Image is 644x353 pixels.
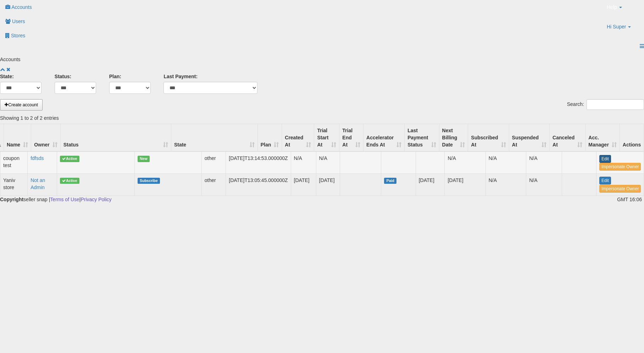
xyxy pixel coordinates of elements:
input: Search: [587,99,644,110]
th: Accelerator Ends At: activate to sort column ascending [363,124,405,152]
td: [DATE] [316,173,340,196]
label: Search: [567,99,644,110]
th: Status: activate to sort column ascending [61,124,171,152]
a: fdfsds [30,155,44,161]
th: Suspended At: activate to sort column ascending [509,124,550,152]
td: [DATE]T13:14:53.000000Z [226,152,291,173]
th: Trial Start At: activate to sort column ascending [314,124,339,152]
td: N/A [316,152,340,173]
a: Privacy Policy [80,197,111,202]
th: Owner: activate to sort column ascending [31,124,61,152]
a: Impersonate Owner [599,185,641,193]
label: Plan: [109,73,121,80]
select: Billing details last updated at: [55,82,96,94]
td: coupon test [0,152,28,173]
span: Subscribe [138,178,160,184]
a: Hi Super [601,20,644,39]
a: Edit [599,177,611,184]
span: Accounts [11,4,32,10]
a: Impersonate Owner [599,163,641,171]
th: Created At: activate to sort column ascending [282,124,314,152]
td: [DATE]T13:05:45.000000Z [226,173,291,196]
a: Edit [599,155,611,163]
span: Paid [384,178,396,184]
td: N/A [445,152,485,173]
td: [DATE] [291,173,316,196]
label: Billing details last updated at: [163,73,198,80]
td: [DATE] [416,173,445,196]
a: Not an Admin [30,177,45,190]
span: Users [12,18,25,24]
span: Create account [5,102,38,107]
th: Trial End At: activate to sort column ascending [339,124,363,152]
th: Plan: activate to sort column ascending [258,124,282,152]
th: Name: activate to sort column ascending [4,124,31,152]
td: other [202,152,226,173]
a: Terms of Use [50,197,79,202]
label: Status: [55,73,71,80]
td: other [202,173,226,196]
span: Active [60,178,79,184]
td: N/A [486,152,526,173]
span: Help [607,4,617,11]
span: New [138,156,150,162]
th: Actions [620,124,644,152]
span: Stores [11,33,25,38]
th: Acc. Manager: activate to sort column ascending [585,124,620,152]
td: N/A [526,173,562,196]
th: Subscribed At: activate to sort column ascending [468,124,509,152]
td: N/A [526,152,562,173]
th: Next Billing Date: activate to sort column ascending [439,124,468,152]
span: Active [60,156,79,162]
td: N/A [486,173,526,196]
td: N/A [291,152,316,173]
th: Canceled At: activate to sort column ascending [550,124,585,152]
td: Yaniv store [0,173,28,196]
span: Hi Super [607,23,626,30]
span: 2025-08-11 16:06 GMT [617,197,644,202]
th: Last Payment Status: activate to sort column ascending [405,124,439,152]
th: State: activate to sort column ascending [171,124,258,152]
td: [DATE] [445,173,485,196]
